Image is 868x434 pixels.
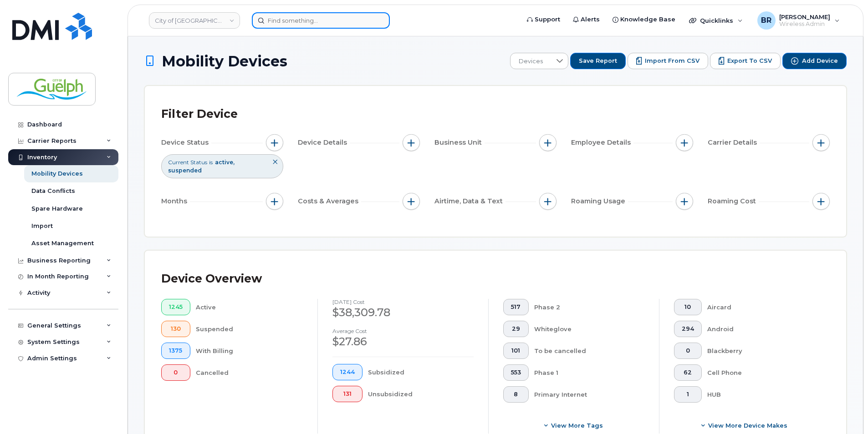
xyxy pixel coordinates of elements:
button: 62 [674,364,702,381]
button: View more tags [503,417,644,434]
div: Filter Device [161,102,238,126]
div: To be cancelled [534,343,645,359]
div: Phase 2 [534,299,645,315]
div: Cell Phone [707,364,816,381]
span: Roaming Cost [708,197,759,206]
span: Costs & Averages [298,197,361,206]
span: Roaming Usage [571,197,628,206]
h4: [DATE] cost [332,299,474,305]
button: Add Device [782,53,847,69]
span: 62 [682,369,694,376]
span: 0 [682,347,694,354]
div: Unsubsidized [368,386,474,402]
button: 1375 [161,343,190,359]
span: Import from CSV [645,57,700,65]
div: $27.86 [332,334,474,349]
span: suspended [168,167,202,174]
button: 10 [674,299,702,315]
button: View More Device Makes [674,417,815,434]
button: Save Report [570,53,626,69]
button: 517 [503,299,529,315]
span: Device Status [161,138,211,147]
span: is [209,158,213,166]
span: active [215,159,235,166]
span: 29 [511,325,521,333]
span: 553 [511,369,521,376]
span: Save Report [579,57,617,65]
div: Whiteglove [534,321,645,337]
button: 131 [332,386,363,402]
h4: Average cost [332,328,474,334]
button: 8 [503,386,529,403]
div: Primary Internet [534,386,645,403]
span: 130 [169,325,183,333]
button: 29 [503,321,529,337]
button: 101 [503,343,529,359]
span: Mobility Devices [162,53,287,69]
span: 517 [511,303,521,311]
span: Device Details [298,138,350,147]
span: 10 [682,303,694,311]
button: Import from CSV [628,53,708,69]
button: 294 [674,321,702,337]
span: Airtime, Data & Text [434,197,505,206]
span: Months [161,197,190,206]
span: 8 [511,391,521,398]
button: 553 [503,364,529,381]
div: Blackberry [707,343,816,359]
span: Business Unit [434,138,485,147]
div: Android [707,321,816,337]
div: Suspended [196,321,303,337]
div: Phase 1 [534,364,645,381]
span: 1245 [169,303,183,311]
span: Employee Details [571,138,633,147]
span: View More Device Makes [708,421,787,430]
div: $38,309.78 [332,305,474,320]
span: Current Status [168,158,207,166]
span: 1 [682,391,694,398]
button: 1245 [161,299,190,315]
button: 1 [674,386,702,403]
div: Device Overview [161,267,262,291]
span: Export to CSV [727,57,772,65]
div: Subsidized [368,364,474,380]
button: 0 [674,343,702,359]
span: 1244 [340,368,355,376]
div: Aircard [707,299,816,315]
button: Export to CSV [710,53,781,69]
span: 294 [682,325,694,333]
span: Carrier Details [708,138,760,147]
div: HUB [707,386,816,403]
div: With Billing [196,343,303,359]
span: 101 [511,347,521,354]
span: 131 [340,390,355,398]
button: 0 [161,364,190,381]
div: Cancelled [196,364,303,381]
button: 130 [161,321,190,337]
span: Add Device [802,57,838,65]
span: Devices [511,53,551,70]
span: 0 [169,369,183,376]
div: Active [196,299,303,315]
button: 1244 [332,364,363,380]
span: 1375 [169,347,183,354]
span: View more tags [551,421,603,430]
